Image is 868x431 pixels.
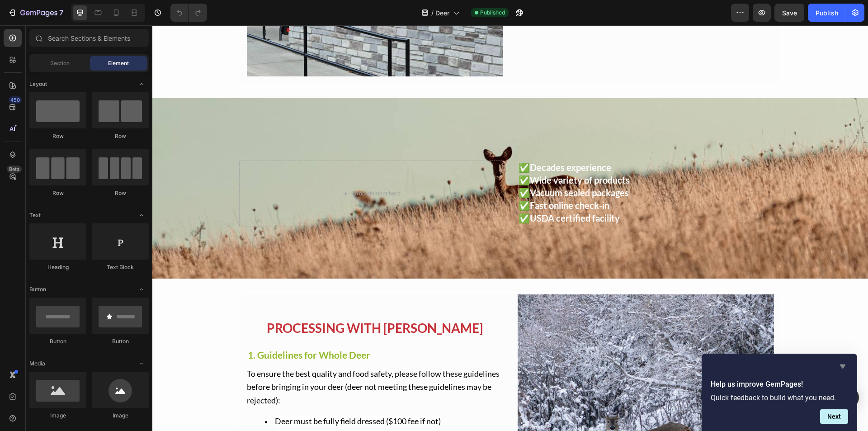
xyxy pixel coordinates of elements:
div: Help us improve GemPages! [711,361,848,424]
p: Quick feedback to build what you need. [711,393,848,402]
span: Toggle open [134,356,149,371]
div: 450 [9,96,22,104]
span: Toggle open [134,77,149,91]
iframe: Design area [152,25,868,431]
strong: Vacuum sealed packages [377,162,476,173]
div: Row [92,189,149,197]
strong: Decades experience [377,137,459,147]
div: Text Block [92,263,149,271]
div: Drop element here [200,165,248,172]
span: Text [29,211,41,219]
div: Image [92,412,149,420]
span: Save [782,9,797,17]
span: ✅ [366,137,459,147]
div: Beta [7,166,22,173]
button: Publish [808,4,846,22]
span: Layout [29,80,47,88]
strong: USDA certified facility [377,187,467,198]
div: Button [29,337,86,346]
span: ✅ [366,187,467,198]
input: Search Sections & Elements [29,29,149,47]
span: Button [29,285,46,294]
span: Toggle open [134,282,149,297]
span: Toggle open [134,208,149,223]
div: Row [29,189,86,197]
span: Rinse carcass to remove hair, blood, and debris [123,404,285,414]
span: Section [50,59,70,67]
span: ✅ [366,162,476,173]
button: Save [774,4,804,22]
button: Next question [820,409,848,424]
p: PROCESSING WITH [PERSON_NAME] [95,294,350,312]
div: Row [29,132,86,140]
div: Heading [29,263,86,271]
span: / [431,8,434,18]
span: Published [480,9,505,17]
div: Undo/Redo [170,4,207,22]
div: Row [92,132,149,140]
div: Publish [816,8,838,18]
p: 7 [59,7,63,18]
span: ✅ [366,149,477,160]
h2: Help us improve GemPages! [711,379,848,390]
span: Deer [435,8,449,18]
strong: Fast online check-in [377,175,457,185]
div: Image [29,412,86,420]
strong: Wide variety of products [377,149,477,160]
button: 7 [4,4,67,22]
span: Media [29,360,45,368]
div: Button [92,337,149,346]
span: Element [108,59,129,67]
span: 1. Guidelines for Whole Deer [95,324,218,335]
span: ✅ [366,175,457,185]
button: Hide survey [837,361,848,372]
span: Deer must be fully field dressed ($100 fee if not) [123,391,288,401]
span: To ensure the best quality and food safety, please follow these guidelines before bringing in you... [94,343,347,380]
